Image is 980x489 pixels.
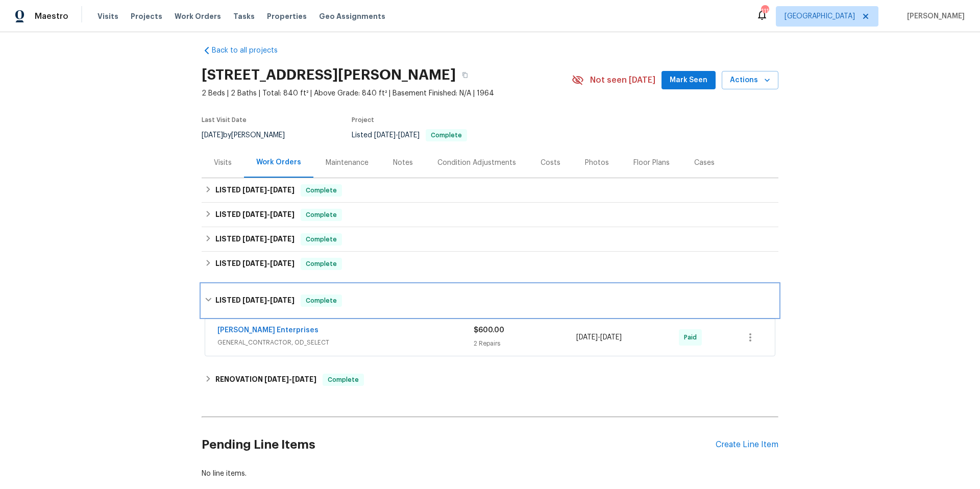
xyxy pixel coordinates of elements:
div: Floor Plans [633,158,670,168]
span: - [242,260,295,267]
span: 2 Beds | 2 Baths | Total: 840 ft² | Above Grade: 840 ft² | Basement Finished: N/A | 1964 [202,88,572,99]
span: - [242,211,295,218]
div: 2 Repairs [474,338,576,349]
div: Create Line Item [716,440,778,450]
div: Cases [694,158,715,168]
span: [DATE] [264,376,289,383]
span: - [242,186,295,193]
div: RENOVATION [DATE]-[DATE]Complete [202,368,778,392]
div: LISTED [DATE]-[DATE]Complete [202,227,778,252]
span: [DATE] [374,132,396,139]
span: Complete [427,132,466,138]
span: $600.00 [474,327,504,334]
span: [DATE] [270,211,295,218]
span: Listed [352,132,467,139]
div: LISTED [DATE]-[DATE]Complete [202,178,778,203]
span: Last Visit Date [202,117,247,123]
span: [DATE] [270,297,295,304]
div: LISTED [DATE]-[DATE]Complete [202,284,778,317]
span: [DATE] [242,260,267,267]
span: - [264,376,316,383]
span: [DATE] [600,334,622,341]
span: Mark Seen [670,74,707,87]
span: [DATE] [242,297,267,304]
span: [DATE] [202,132,223,139]
span: [GEOGRAPHIC_DATA] [785,11,855,21]
span: Projects [131,11,162,21]
div: 111 [761,6,768,16]
span: - [242,235,295,242]
span: [DATE] [270,260,295,267]
span: Maestro [35,11,68,21]
h6: LISTED [215,209,295,221]
span: - [374,132,420,139]
span: Complete [302,234,341,244]
span: GENERAL_CONTRACTOR, OD_SELECT [217,337,474,348]
span: [DATE] [576,334,598,341]
div: Costs [541,158,560,168]
span: Work Orders [175,11,221,21]
h2: [STREET_ADDRESS][PERSON_NAME] [202,70,456,80]
span: Visits [97,11,118,21]
h2: Pending Line Items [202,421,716,469]
span: [DATE] [242,211,267,218]
span: Not seen [DATE] [590,75,655,85]
span: Complete [302,259,341,269]
div: Work Orders [256,157,301,167]
div: Photos [585,158,609,168]
div: by [PERSON_NAME] [202,129,297,141]
div: Maintenance [326,158,369,168]
h6: LISTED [215,258,295,270]
span: [DATE] [242,235,267,242]
h6: LISTED [215,295,295,307]
div: Condition Adjustments [437,158,516,168]
span: Complete [302,185,341,195]
div: Notes [393,158,413,168]
div: No line items. [202,469,778,479]
span: Complete [302,296,341,306]
span: Project [352,117,374,123]
h6: RENOVATION [215,374,316,386]
span: Geo Assignments [319,11,385,21]
span: [DATE] [270,235,295,242]
span: [PERSON_NAME] [903,11,965,21]
a: [PERSON_NAME] Enterprises [217,327,318,334]
div: LISTED [DATE]-[DATE]Complete [202,203,778,227]
button: Mark Seen [661,71,716,90]
button: Actions [722,71,778,90]
span: Complete [302,210,341,220]
span: [DATE] [242,186,267,193]
span: Tasks [233,13,255,20]
a: Back to all projects [202,45,300,56]
button: Copy Address [456,66,474,84]
span: Complete [324,375,363,385]
div: LISTED [DATE]-[DATE]Complete [202,252,778,276]
span: [DATE] [270,186,295,193]
span: [DATE] [292,376,316,383]
span: Actions [730,74,770,87]
h6: LISTED [215,233,295,246]
div: Visits [214,158,232,168]
span: - [576,332,622,343]
span: [DATE] [398,132,420,139]
span: Paid [684,332,701,343]
span: Properties [267,11,307,21]
span: - [242,297,295,304]
h6: LISTED [215,184,295,197]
